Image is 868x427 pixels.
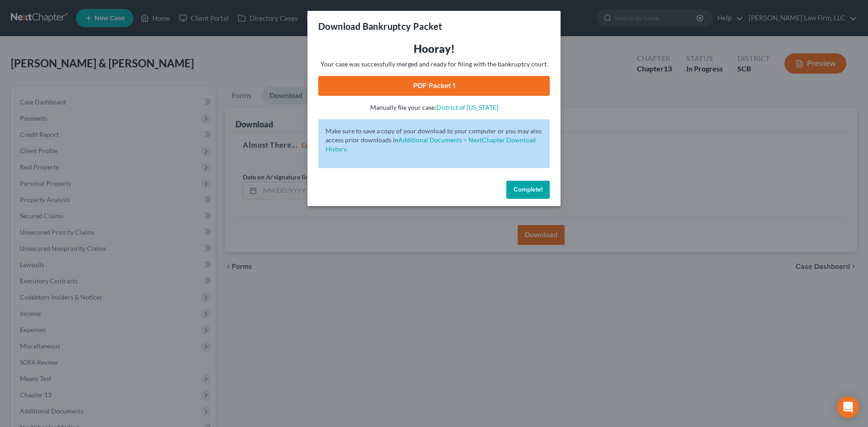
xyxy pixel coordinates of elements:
[318,42,550,56] h3: Hooray!
[837,396,859,418] div: Open Intercom Messenger
[514,186,542,193] span: Complete!
[325,127,542,154] p: Make sure to save a copy of your download to your computer or you may also access prior downloads in
[325,136,536,153] a: Additional Documents > NextChapter Download History.
[318,103,550,112] p: Manually file your case:
[318,60,550,69] p: Your case was successfully merged and ready for filing with the bankruptcy court.
[436,103,498,111] a: District of [US_STATE]
[318,20,442,33] h3: Download Bankruptcy Packet
[318,76,550,96] a: PDF Packet 1
[506,181,550,199] button: Complete!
